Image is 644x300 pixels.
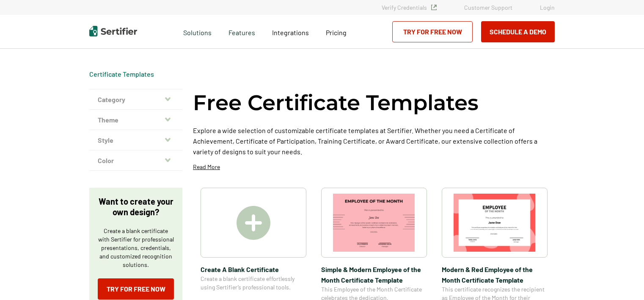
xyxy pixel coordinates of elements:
[183,26,212,37] span: Solutions
[193,125,555,157] p: Explore a wide selection of customizable certificate templates at Sertifier. Whether you need a C...
[237,206,270,240] img: Create A Blank Certificate
[98,278,174,300] a: Try for Free Now
[382,4,437,11] a: Verify Credentials
[272,26,309,37] a: Integrations
[89,150,182,171] button: Color
[89,89,182,110] button: Category
[193,89,479,117] h1: Free Certificate Templates
[89,26,137,36] img: Sertifier | Digital Credentialing Platform
[333,194,415,252] img: Simple & Modern Employee of the Month Certificate Template
[201,264,306,275] span: Create A Blank Certificate
[193,163,220,171] p: Read More
[98,196,174,217] p: Want to create your own design?
[98,227,174,269] p: Create a blank certificate with Sertifier for professional presentations, credentials, and custom...
[442,264,548,285] span: Modern & Red Employee of the Month Certificate Template
[89,70,154,78] a: Certificate Templates
[326,28,347,36] span: Pricing
[464,4,512,11] a: Customer Support
[89,110,182,130] button: Theme
[431,5,437,10] img: Verified
[89,130,182,150] button: Style
[321,264,427,285] span: Simple & Modern Employee of the Month Certificate Template
[272,28,309,36] span: Integrations
[89,70,154,78] div: Breadcrumb
[201,275,306,292] span: Create a blank certificate effortlessly using Sertifier’s professional tools.
[326,26,347,37] a: Pricing
[228,26,255,37] span: Features
[454,194,536,252] img: Modern & Red Employee of the Month Certificate Template
[392,21,473,42] a: Try for Free Now
[540,4,555,11] a: Login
